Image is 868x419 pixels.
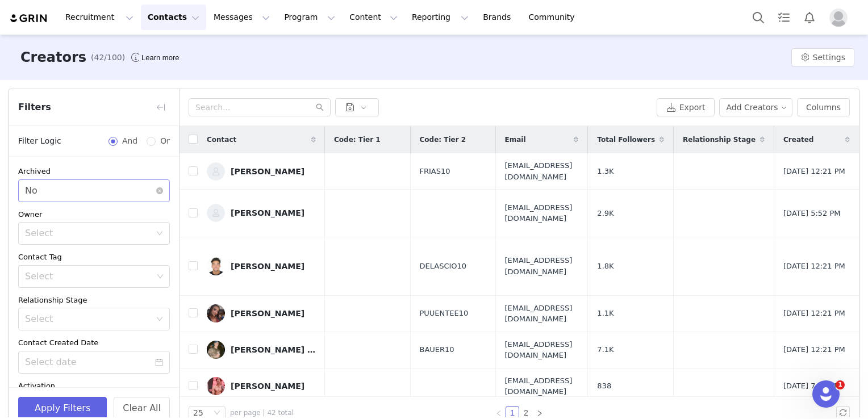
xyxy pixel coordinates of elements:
i: icon: calendar [155,358,163,366]
button: Content [343,5,404,30]
img: 70ac969a-cfed-47f9-9acf-d5d768eab17d--s.jpg [207,257,225,275]
span: FRIAS10 [420,166,450,177]
span: 1.3K [597,166,614,177]
img: placeholder-profile.jpg [829,9,848,27]
h3: Creators [20,47,86,68]
span: [EMAIL_ADDRESS][DOMAIN_NAME] [505,303,579,325]
a: 2 [520,407,532,419]
div: Archived [18,166,170,177]
div: [PERSON_NAME] [231,167,304,176]
i: icon: down [156,230,163,238]
img: 8c7e4d79-5c02-4f1e-bea1-39647301e13c.jpg [207,304,225,322]
i: icon: left [495,410,502,417]
button: Recruitment [59,5,140,30]
span: 838 [597,380,611,392]
span: 7.1K [597,344,614,355]
i: icon: close-circle [156,187,163,194]
span: Filter Logic [18,135,61,147]
span: (42/100) [91,52,125,64]
div: No [25,180,37,202]
a: [PERSON_NAME] Swyston [207,341,316,359]
div: [PERSON_NAME] Swyston [231,345,316,354]
span: [EMAIL_ADDRESS][DOMAIN_NAME] [505,160,579,182]
a: [PERSON_NAME] [207,304,316,322]
button: Reporting [405,5,475,30]
div: Activation [18,380,170,392]
i: icon: search [316,103,324,111]
span: Code: Tier 1 [334,135,381,145]
span: Email [505,135,526,145]
span: [EMAIL_ADDRESS][DOMAIN_NAME] [505,339,579,361]
a: 1 [506,407,519,419]
div: 25 [193,407,203,419]
div: Relationship Stage [18,295,170,306]
a: Brands [476,5,521,30]
button: Notifications [797,5,822,30]
button: Settings [791,48,854,66]
div: Owner [18,209,170,220]
input: Search... [189,98,331,116]
span: 1.8K [597,261,614,272]
span: [EMAIL_ADDRESS][DOMAIN_NAME] [505,202,579,224]
span: 1.1K [597,308,614,319]
button: Messages [207,5,277,30]
img: 1e48f598-7360-4ed0-8a04-f81d2de17bba--s.jpg [207,162,225,181]
div: Contact Tag [18,252,170,263]
div: Tooltip anchor [139,52,181,64]
button: Contacts [141,5,206,30]
i: icon: right [536,410,543,417]
img: 29a0d275-bf0f-49c3-992a-0e815fcb2b0e.jpg [207,377,225,395]
i: icon: down [214,409,220,417]
span: Code: Tier 2 [420,135,466,145]
div: [PERSON_NAME] [231,382,304,391]
span: BAUER10 [420,344,454,355]
button: Export [657,98,715,116]
i: icon: down [156,316,163,324]
span: Filters [18,100,51,114]
a: [PERSON_NAME] [207,204,316,222]
span: [EMAIL_ADDRESS][DOMAIN_NAME] [505,255,579,277]
div: [PERSON_NAME] [231,208,304,217]
a: Community [522,5,587,30]
i: icon: down [157,273,164,281]
span: DELASCIO10 [420,261,467,272]
span: per page | 42 total [230,408,294,418]
a: [PERSON_NAME] [207,377,316,395]
button: Search [746,5,771,30]
button: Add Creators [719,98,793,116]
a: Tasks [771,5,796,30]
button: Profile [823,9,859,27]
span: [EMAIL_ADDRESS][DOMAIN_NAME] [505,375,579,397]
span: Relationship Stage [683,135,756,145]
span: Total Followers [597,135,655,145]
div: Select [25,271,153,282]
a: [PERSON_NAME] [207,257,316,275]
span: PUUENTEE10 [420,308,469,319]
span: Or [156,135,170,147]
span: Created [783,135,813,145]
img: grin logo [9,13,49,24]
span: Contact [207,135,236,145]
div: Select [25,313,151,325]
input: Select date [18,351,170,374]
button: Program [277,5,342,30]
div: Contact Created Date [18,337,170,349]
button: Columns [797,98,850,116]
div: [PERSON_NAME] [231,262,304,271]
img: 6e25c40c-2690-4319-8912-8666bda5706a--s.jpg [207,341,225,359]
div: [PERSON_NAME] [231,309,304,318]
span: And [118,135,142,147]
img: 89d8f878-f9db-4b1c-b1dc-f32602b71488--s.jpg [207,204,225,222]
div: Select [25,228,151,239]
iframe: Intercom live chat [812,380,840,408]
span: 2.9K [597,208,614,219]
a: [PERSON_NAME] [207,162,316,181]
span: 1 [836,380,845,389]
